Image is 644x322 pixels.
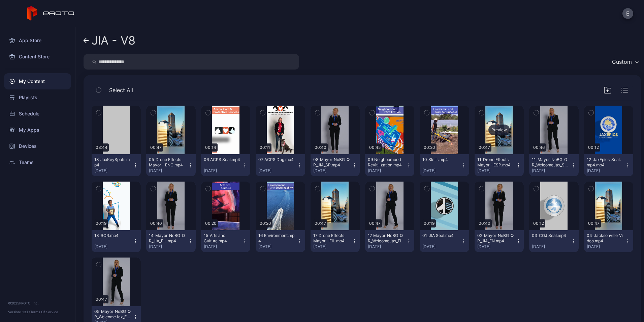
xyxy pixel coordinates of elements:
[587,157,624,168] div: 12_JaxEpics_Seal.mp4.mp4
[258,168,297,173] div: [DATE]
[477,157,514,168] div: 11_Drone Effects Mayor - ESP.mp4
[201,154,250,176] button: 06_ACPS Seal.mp4[DATE]
[368,244,406,249] div: [DATE]
[532,168,570,173] div: [DATE]
[92,34,135,47] div: JIA - V8
[477,168,516,173] div: [DATE]
[4,73,71,89] a: My Content
[4,122,71,138] a: My Apps
[422,168,461,173] div: [DATE]
[532,157,569,168] div: 11_Mayor_NoBG_QR_WelcomeJax_SP.mp4
[368,157,405,168] div: 09_Neighborhood Revitilization.mp4
[475,230,524,252] button: 02_Mayor_NoBG_QR_JIA_EN.mp4[DATE]
[146,154,195,176] button: 05_Drone Effects Mayor - ENG.mp4[DATE]
[313,244,352,249] div: [DATE]
[529,154,578,176] button: 11_Mayor_NoBG_QR_WelcomeJax_SP.mp4[DATE]
[84,32,135,49] a: JIA - V8
[4,32,71,49] a: App Store
[94,233,131,238] div: 13_RCR.mp4
[365,154,414,176] button: 09_Neighborhood Revitilization.mp4[DATE]
[94,309,131,320] div: 05_Mayor_NoBG_QR_WelcomeJax_EN.mp4
[94,168,133,173] div: [DATE]
[311,154,360,176] button: 08_Mayor_NoBG_QR_JIA_SP.mp4[DATE]
[8,310,30,314] span: Version 1.13.1 •
[365,230,414,252] button: 17_Mayor_NoBG_QR_WelcomeJax_FIL.mp4[DATE]
[149,233,186,244] div: 14_Mayor_NoBG_QR_JIA_FIL.mp4
[488,125,510,135] div: Preview
[420,230,469,252] button: 01_JIA Seal.mp4[DATE]
[201,230,250,252] button: 15_Arts and Culture.mp4[DATE]
[8,300,67,306] div: © 2025 PROTO, Inc.
[256,230,305,252] button: 16_Environment.mp4[DATE]
[420,154,469,176] button: 10_Skills.mp4[DATE]
[4,89,71,106] a: Playlists
[4,138,71,154] a: Devices
[584,154,633,176] button: 12_JaxEpics_Seal.mp4.mp4[DATE]
[149,157,186,168] div: 05_Drone Effects Mayor - ENG.mp4
[146,230,195,252] button: 14_Mayor_NoBG_QR_JIA_FIL.mp4[DATE]
[109,86,133,94] span: Select All
[94,157,131,168] div: 18_JaxKeySpots.mp4
[94,244,133,249] div: [DATE]
[30,310,58,314] a: Terms Of Service
[587,168,625,173] div: [DATE]
[477,233,514,244] div: 02_Mayor_NoBG_QR_JIA_EN.mp4
[584,230,633,252] button: 04_Jacksonville_Video.mp4[DATE]
[422,233,459,238] div: 01_JIA Seal.mp4
[422,157,459,162] div: 10_Skills.mp4
[204,157,241,162] div: 06_ACPS Seal.mp4
[258,233,295,244] div: 16_Environment.mp4
[258,157,295,162] div: 07_ACPS Dog.mp4
[475,154,524,176] button: 11_Drone Effects Mayor - ESP.mp4[DATE]
[204,244,242,249] div: [DATE]
[313,157,350,168] div: 08_Mayor_NoBG_QR_JIA_SP.mp4
[587,233,624,244] div: 04_Jacksonville_Video.mp4
[612,58,632,65] div: Custom
[368,233,405,244] div: 17_Mayor_NoBG_QR_WelcomeJax_FIL.mp4
[532,233,569,238] div: 03_COJ Seal.mp4
[609,54,641,70] button: Custom
[204,233,241,244] div: 15_Arts and Culture.mp4
[368,168,406,173] div: [DATE]
[532,244,570,249] div: [DATE]
[313,233,350,244] div: 17_Drone Effects Mayor - FIL.mp4
[529,230,578,252] button: 03_COJ Seal.mp4[DATE]
[587,244,625,249] div: [DATE]
[204,168,242,173] div: [DATE]
[313,168,352,173] div: [DATE]
[149,168,187,173] div: [DATE]
[4,154,71,170] a: Teams
[311,230,360,252] button: 17_Drone Effects Mayor - FIL.mp4[DATE]
[622,8,633,19] button: E
[477,244,516,249] div: [DATE]
[149,244,187,249] div: [DATE]
[422,244,461,249] div: [DATE]
[258,244,297,249] div: [DATE]
[256,154,305,176] button: 07_ACPS Dog.mp4[DATE]
[92,230,141,252] button: 13_RCR.mp4[DATE]
[4,49,71,65] a: Content Store
[92,154,141,176] button: 18_JaxKeySpots.mp4[DATE]
[4,106,71,122] a: Schedule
